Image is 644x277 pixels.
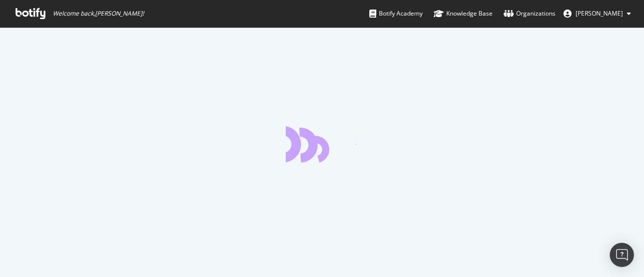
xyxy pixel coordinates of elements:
button: [PERSON_NAME] [555,6,639,22]
div: Botify Academy [369,9,423,19]
div: Knowledge Base [434,9,493,19]
span: Welcome back, [PERSON_NAME] ! [53,10,144,18]
div: Open Intercom Messenger [610,243,634,267]
div: animation [286,126,358,162]
span: Harry Hji kakou [576,9,623,18]
div: Organizations [504,9,555,19]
